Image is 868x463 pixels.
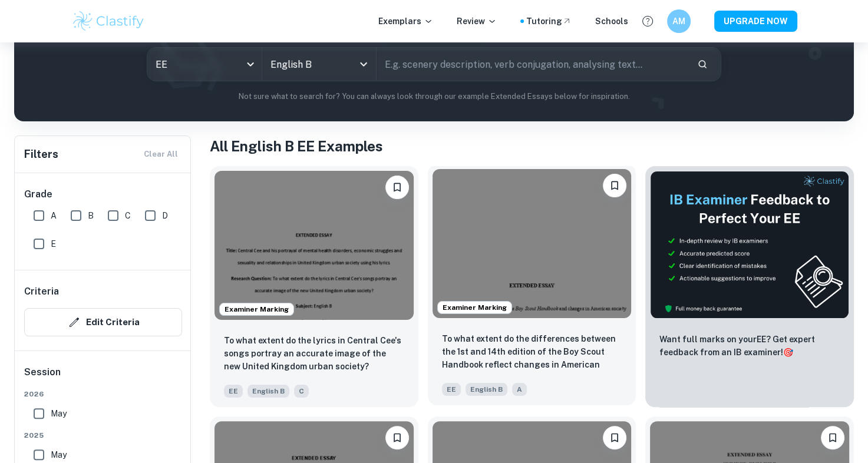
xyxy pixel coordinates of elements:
[603,174,626,197] button: Bookmark
[24,285,59,299] h6: Criteria
[377,48,688,81] input: E.g. scenery description, verb conjugation, analysing text...
[51,237,56,250] span: E
[125,209,131,222] span: C
[385,176,409,199] button: Bookmark
[162,209,168,222] span: D
[692,54,712,74] button: Search
[355,56,372,72] button: Open
[442,332,622,372] p: To what extent do the differences between the 1st and 14th edition of the Boy Scout Handbook refl...
[24,146,58,163] h6: Filters
[821,426,844,449] button: Bookmark
[224,334,404,373] p: To what extent do the lyrics in Central Cee's songs portray an accurate image of the new United K...
[512,383,527,396] span: A
[71,9,146,33] img: Clastify logo
[294,385,309,398] span: C
[714,11,797,32] button: UPGRADE NOW
[51,448,67,461] span: May
[783,348,793,357] span: 🎯
[210,135,854,157] h1: All English B EE Examples
[51,407,67,420] span: May
[638,11,658,31] button: Help and Feedback
[24,430,182,441] span: 2025
[595,15,628,28] a: Schools
[378,15,433,28] p: Exemplars
[385,426,409,449] button: Bookmark
[147,48,262,81] div: EE
[24,389,182,399] span: 2026
[428,166,636,407] a: Examiner MarkingBookmarkTo what extent do the differences between the 1st and 14th edition of the...
[672,15,685,28] h6: AM
[24,91,844,102] p: Not sure what to search for? You can always look through our example Extended Essays below for in...
[24,308,182,336] button: Edit Criteria
[457,15,497,28] p: Review
[51,209,57,222] span: A
[88,209,94,222] span: B
[220,304,293,315] span: Examiner Marking
[659,333,840,359] p: Want full marks on your EE ? Get expert feedback from an IB examiner!
[247,385,289,398] span: English B
[438,302,511,313] span: Examiner Marking
[650,171,849,319] img: Thumbnail
[433,169,632,318] img: English B EE example thumbnail: To what extent do the differences betwee
[24,187,182,201] h6: Grade
[466,383,507,396] span: English B
[667,9,691,33] button: AM
[442,383,461,396] span: EE
[224,385,243,398] span: EE
[214,171,414,320] img: English B EE example thumbnail: To what extent do the lyrics in Central
[603,426,626,449] button: Bookmark
[526,15,572,28] a: Tutoring
[645,166,854,407] a: ThumbnailWant full marks on yourEE? Get expert feedback from an IB examiner!
[24,365,182,389] h6: Session
[210,166,418,407] a: Examiner MarkingBookmarkTo what extent do the lyrics in Central Cee's songs portray an accurate i...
